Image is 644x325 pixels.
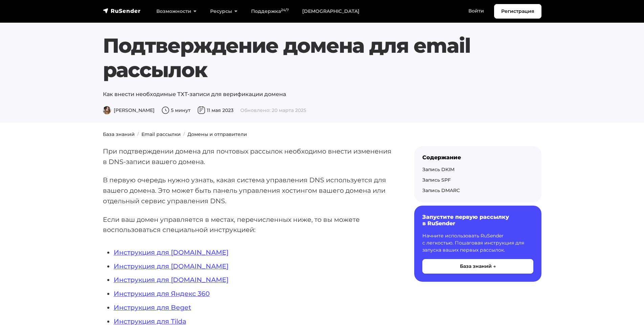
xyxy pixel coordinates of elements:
img: Время чтения [161,106,170,114]
a: Инструкция для Beget [114,303,191,311]
span: [PERSON_NAME] [103,107,155,113]
a: База знаний [103,131,135,137]
button: База знаний → [422,259,533,274]
a: [DEMOGRAPHIC_DATA] [295,4,366,18]
a: Запустите первую рассылку в RuSender Начните использовать RuSender с легкостью. Пошаговая инструк... [414,206,541,281]
span: Обновлено: 20 марта 2025 [240,107,306,113]
a: Поддержка24/7 [244,4,295,18]
h6: Запустите первую рассылку в RuSender [422,214,533,227]
a: Email рассылки [141,131,181,137]
a: Возможности [150,4,203,18]
img: RuSender [103,7,141,14]
a: Запись DMARC [422,187,460,193]
a: Инструкция для [DOMAIN_NAME] [114,276,228,284]
p: Как внести необходимые ТХТ-записи для верификации домена [103,90,541,98]
sup: 24/7 [281,8,289,12]
nav: breadcrumb [99,131,546,138]
a: Инструкция для Яндекс 360 [114,289,210,298]
a: Ресурсы [203,4,244,18]
a: Домены и отправители [187,131,247,137]
a: Инструкция для [DOMAIN_NAME] [114,262,228,270]
span: 11 мая 2023 [197,107,234,113]
a: Инструкция для [DOMAIN_NAME] [114,248,228,256]
p: В первую очередь нужно узнать, какая система управления DNS используется для вашего домена. Это м... [103,175,393,206]
h1: Подтверждение домена для email рассылок [103,33,541,82]
p: Начните использовать RuSender с легкостью. Пошаговая инструкция для запуска ваших первых рассылок. [422,232,533,254]
p: Если ваш домен управляется в местах, перечисленных ниже, то вы можете воспользоваться специальной... [103,214,393,235]
a: Запись SPF [422,177,451,183]
a: Войти [462,4,491,18]
img: Дата публикации [197,106,205,114]
span: 5 минут [161,107,191,113]
a: Запись DKIM [422,166,454,172]
div: Содержание [422,154,533,161]
p: При подтверждении домена для почтовых рассылок необходимо внести изменения в DNS-записи вашего до... [103,146,393,167]
a: Регистрация [494,4,541,19]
